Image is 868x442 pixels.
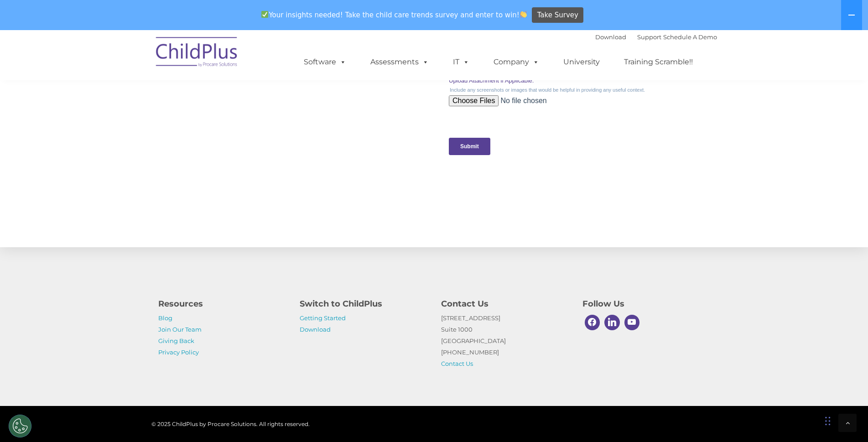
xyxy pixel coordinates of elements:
h4: Resources [158,297,286,310]
a: Assessments [361,53,438,71]
img: ChildPlus by Procare Solutions [151,31,243,76]
img: ✅ [261,11,268,18]
span: Phone number [127,98,166,104]
a: Company [484,53,548,71]
a: Linkedin [602,312,622,333]
img: 👏 [520,11,527,18]
h4: Follow Us [582,297,710,310]
button: Cookies Settings [9,415,31,437]
a: Support [637,33,661,41]
a: Facebook [582,312,603,333]
a: Software [295,53,355,71]
a: Contact Us [441,360,473,367]
a: Download [595,33,626,41]
a: Giving Back [158,337,194,344]
a: Download [300,326,331,333]
span: © 2025 ChildPlus by Procare Solutions. All rights reserved. [151,421,310,427]
h4: Contact Us [441,297,569,310]
span: Your insights needed! Take the child care trends survey and enter to win! [258,6,531,24]
a: Privacy Policy [158,348,199,356]
iframe: Chat Widget [719,343,868,442]
a: Youtube [622,312,642,333]
h4: Switch to ChildPlus [300,297,427,310]
div: Drag [825,407,831,435]
a: Take Survey [532,7,583,23]
a: Schedule A Demo [663,33,717,41]
a: Training Scramble!! [615,53,702,71]
a: Getting Started [300,314,346,322]
a: IT [444,53,478,71]
a: Blog [158,314,172,322]
span: Take Survey [537,7,578,23]
p: [STREET_ADDRESS] Suite 1000 [GEOGRAPHIC_DATA] [PHONE_NUMBER] [441,312,569,369]
span: Last name [127,60,155,67]
font: | [595,33,717,41]
a: University [554,53,609,71]
a: Join Our Team [158,326,202,333]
